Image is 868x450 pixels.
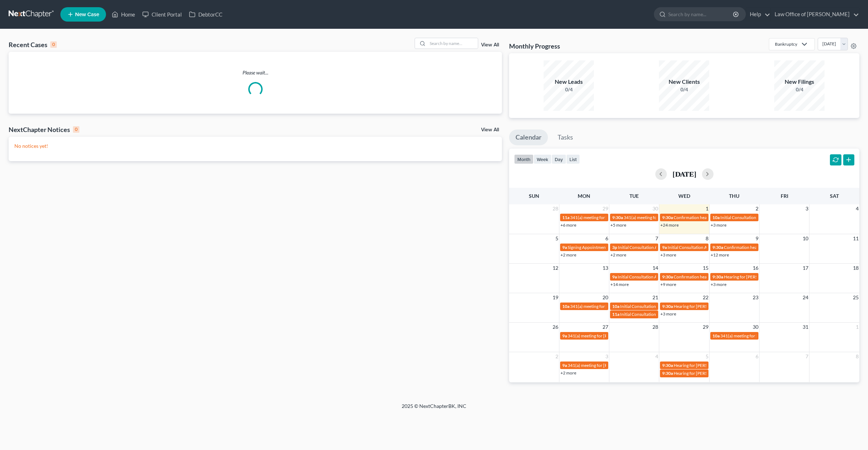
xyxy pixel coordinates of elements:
a: +2 more [560,370,576,376]
span: 31 [802,323,809,331]
span: 9a [662,245,667,250]
a: Home [108,8,139,21]
span: 9a [562,333,567,338]
button: day [551,154,566,164]
button: month [514,154,534,164]
span: 4 [855,204,859,213]
div: 0 [50,41,57,48]
span: 19 [552,293,559,302]
span: 9:30a [662,215,673,220]
span: 3p [612,245,617,250]
input: Search by name... [428,38,478,49]
span: 14 [652,264,659,272]
span: 6 [755,352,759,361]
a: +2 more [560,252,576,258]
span: Confirmation hearing for [PERSON_NAME] & [PERSON_NAME] [674,274,793,279]
span: Signing Appointment [568,245,607,250]
span: Initial Consultation Appointment [720,215,782,220]
span: 341(a) meeting for [PERSON_NAME] [570,215,640,220]
span: Hearing for [PERSON_NAME] [724,274,780,279]
button: list [566,154,580,164]
span: 29 [702,323,709,331]
span: New Case [75,12,99,17]
a: +12 more [711,252,729,258]
span: 12 [552,264,559,272]
span: 9:30a [662,274,673,279]
a: Tasks [551,129,580,145]
span: Initial Consultation Appointment [618,274,679,279]
span: 9:30a [712,245,723,250]
span: 11 [852,234,859,243]
a: +14 more [610,282,629,287]
span: 5 [705,352,709,361]
span: 16 [752,264,759,272]
span: 24 [802,293,809,302]
span: 4 [655,352,659,361]
div: 2025 © NextChapterBK, INC [229,403,639,415]
span: 6 [605,234,609,243]
span: 20 [602,293,609,302]
span: 30 [652,204,659,213]
div: 0/4 [544,86,594,93]
span: 9a [612,274,617,279]
span: 9:30a [662,304,673,309]
span: Initial Consultation Appointment [668,245,729,250]
p: Please wait... [9,69,502,76]
span: 10 [802,234,809,243]
h3: Monthly Progress [509,42,560,50]
a: Law Office of [PERSON_NAME] [771,8,859,21]
span: 15 [702,264,709,272]
div: New Leads [544,78,594,86]
span: Initial Consultation Appointment [620,312,682,317]
span: Thu [729,193,739,199]
span: 341(a) meeting for [PERSON_NAME] [568,363,637,368]
span: 10a [612,304,619,309]
a: +3 more [711,222,726,228]
span: 1 [705,204,709,213]
span: 21 [652,293,659,302]
p: No notices yet! [14,142,496,150]
a: View All [481,127,499,132]
span: Fri [781,193,788,199]
span: Hearing for [PERSON_NAME] & [PERSON_NAME] [674,363,768,368]
span: 28 [652,323,659,331]
div: NextChapter Notices [9,125,79,134]
span: 341(a) meeting for [PERSON_NAME] & [PERSON_NAME] [720,333,828,338]
span: 341(a) meeting for [PERSON_NAME] & [PERSON_NAME] [570,304,678,309]
span: Wed [678,193,690,199]
span: Tue [629,193,639,199]
a: +3 more [660,311,676,317]
a: +24 more [660,222,679,228]
a: Client Portal [139,8,185,21]
span: 11a [562,215,569,220]
span: 2 [755,204,759,213]
input: Search by name... [668,8,734,21]
span: 7 [805,352,809,361]
span: Mon [578,193,590,199]
span: 11a [612,312,619,317]
a: Calendar [509,129,548,145]
span: 341(a) meeting for [PERSON_NAME] [624,215,693,220]
span: 9:30a [662,371,673,376]
span: 25 [852,293,859,302]
a: +6 more [560,222,576,228]
span: 27 [602,323,609,331]
div: 0/4 [774,86,825,93]
a: View All [481,42,499,47]
a: +2 more [610,252,626,258]
span: 9 [755,234,759,243]
a: Help [746,8,770,21]
span: 22 [702,293,709,302]
div: 0 [73,126,79,133]
span: 10a [712,333,720,338]
span: 13 [602,264,609,272]
span: 28 [552,204,559,213]
div: Recent Cases [9,40,57,49]
div: New Clients [659,78,709,86]
a: DebtorCC [185,8,226,21]
a: +3 more [660,252,676,258]
span: 7 [655,234,659,243]
h2: [DATE] [673,170,696,178]
span: 3 [805,204,809,213]
span: 8 [705,234,709,243]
